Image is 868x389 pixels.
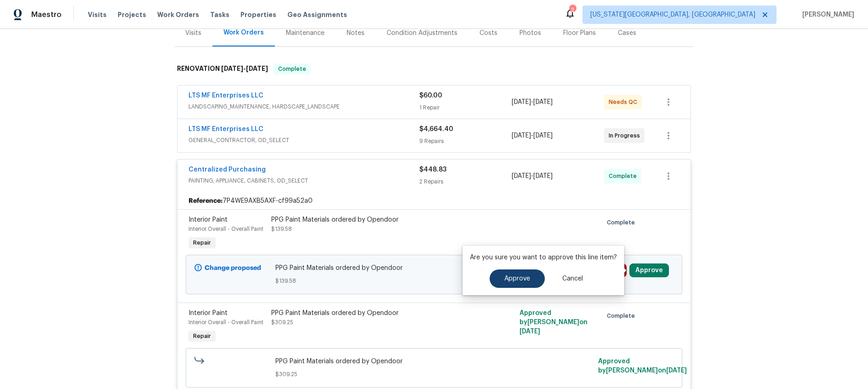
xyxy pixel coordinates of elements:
[188,136,419,145] span: GENERAL_CONTRACTOR, OD_SELECT
[177,63,268,74] h6: RENOVATION
[271,309,473,318] div: PPG Paint Materials ordered by Opendoor
[223,28,264,37] div: Work Orders
[607,311,639,320] span: Complete
[504,275,530,282] span: Approve
[512,97,553,107] span: -
[157,10,199,19] span: Work Orders
[221,65,243,72] span: [DATE]
[189,332,215,341] span: Repair
[480,29,497,38] div: Costs
[533,173,553,179] span: [DATE]
[490,269,545,288] button: Approve
[240,10,276,19] span: Properties
[188,176,419,185] span: PAINTING, APPLIANCE, CABINETS, OD_SELECT
[618,29,636,38] div: Cases
[347,29,365,38] div: Notes
[275,357,593,366] span: PPG Paint Materials ordered by Opendoor
[188,102,419,111] span: LANDSCAPING_MAINTENANCE, HARDSCAPE_LANDSCAPE
[548,269,598,288] button: Cancel
[598,358,687,374] span: Approved by [PERSON_NAME] on
[210,11,229,18] span: Tasks
[188,126,263,132] a: LTS MF Enterprises LLC
[185,29,201,38] div: Visits
[205,265,261,271] b: Change proposed
[607,218,639,227] span: Complete
[609,97,641,107] span: Needs QC
[419,177,512,186] div: 2 Repairs
[188,166,266,173] a: Centralized Purchasing
[221,65,268,72] span: -
[188,92,263,99] a: LTS MF Enterprises LLC
[629,263,669,277] button: Approve
[419,92,442,99] span: $60.00
[419,103,512,112] div: 1 Repair
[188,320,263,325] span: Interior Overall - Overall Paint
[520,29,541,38] div: Photos
[271,215,473,224] div: PPG Paint Materials ordered by Opendoor
[562,275,583,282] span: Cancel
[88,10,107,19] span: Visits
[512,131,553,140] span: -
[275,263,593,273] span: PPG Paint Materials ordered by Opendoor
[419,166,446,173] span: $448.83
[271,226,292,232] span: $139.58
[286,29,325,38] div: Maintenance
[387,29,457,38] div: Condition Adjustments
[189,238,215,247] span: Repair
[609,131,644,140] span: In Progress
[520,328,540,335] span: [DATE]
[569,6,576,15] div: 2
[609,172,640,181] span: Complete
[799,10,854,19] span: [PERSON_NAME]
[275,276,593,286] span: $139.58
[287,10,347,19] span: Geo Assignments
[274,64,310,74] span: Complete
[563,29,596,38] div: Floor Plans
[512,172,553,181] span: -
[188,196,223,206] b: Reference:
[520,310,588,335] span: Approved by [PERSON_NAME] on
[666,367,687,374] span: [DATE]
[512,99,531,105] span: [DATE]
[31,10,62,19] span: Maestro
[177,193,691,209] div: 7P4WE9AXB5AXF-cf99a52a0
[174,54,694,84] div: RENOVATION [DATE]-[DATE]Complete
[533,132,553,139] span: [DATE]
[246,65,268,72] span: [DATE]
[512,173,531,179] span: [DATE]
[470,253,617,262] p: Are you sure you want to approve this line item?
[275,370,593,379] span: $309.25
[419,137,512,146] div: 9 Repairs
[271,320,293,325] span: $309.25
[419,126,453,132] span: $4,664.40
[533,99,553,105] span: [DATE]
[118,10,146,19] span: Projects
[590,10,755,19] span: [US_STATE][GEOGRAPHIC_DATA], [GEOGRAPHIC_DATA]
[188,226,263,232] span: Interior Overall - Overall Paint
[512,132,531,139] span: [DATE]
[188,217,228,223] span: Interior Paint
[188,310,228,316] span: Interior Paint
